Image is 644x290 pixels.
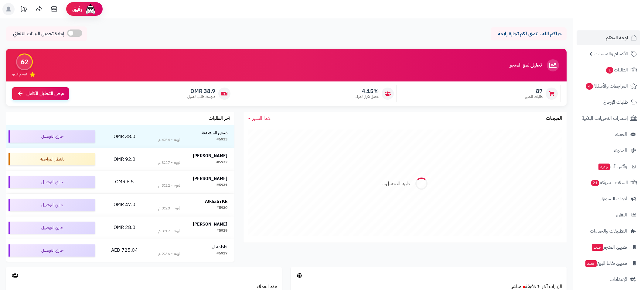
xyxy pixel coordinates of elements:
[382,180,411,187] div: جاري التحميل...
[209,116,230,121] h3: آخر الطلبات
[193,153,227,159] strong: [PERSON_NAME]
[525,88,543,95] span: 87
[577,111,640,126] a: إشعارات التحويلات البنكية
[212,244,227,250] strong: فاطمه ال
[598,162,627,171] span: وآتس آب
[84,3,97,15] img: ai-face.png
[97,125,152,148] td: 38.0 OMR
[12,72,27,77] span: تقييم النمو
[9,199,95,211] div: جاري التوصيل
[158,228,181,234] div: اليوم - 3:17 م
[595,50,628,58] span: الأقسام والمنتجات
[591,179,600,187] span: 21
[97,171,152,193] td: 6.5 OMR
[13,30,64,37] span: إعادة تحميل البيانات التلقائي
[158,160,181,166] div: اليوم - 3:27 م
[615,130,627,139] span: العملاء
[193,221,227,227] strong: [PERSON_NAME]
[356,94,379,99] span: معدل تكرار الشراء
[598,164,610,170] span: جديد
[9,130,95,143] div: جاري التوصيل
[614,146,627,155] span: المدونة
[615,211,627,219] span: التقارير
[577,159,640,174] a: وآتس آبجديد
[158,251,181,257] div: اليوم - 2:36 م
[216,205,227,211] div: #5930
[9,244,95,257] div: جاري التوصيل
[577,30,640,45] a: لوحة التحكم
[585,259,627,268] span: تطبيق نقاط البيع
[252,115,271,122] span: هذا الشهر
[97,194,152,216] td: 47.0 OMR
[187,88,215,95] span: 38.9 OMR
[582,114,628,123] span: إشعارات التحويلات البنكية
[202,130,227,136] strong: ضحى السعيدية
[577,272,640,287] a: الإعدادات
[577,192,640,206] a: أدوات التسويق
[16,3,31,17] a: تحديثات المنصة
[356,88,379,95] span: 4.15%
[577,240,640,254] a: تطبيق المتجرجديد
[216,251,227,257] div: #5927
[577,63,640,77] a: الطلبات1
[601,195,627,203] span: أدوات التسويق
[577,95,640,109] a: طلبات الإرجاع
[577,208,640,222] a: التقارير
[603,5,638,17] img: logo-2.png
[585,82,628,90] span: المراجعات والأسئلة
[9,153,95,165] div: بانتظار المراجعة
[9,222,95,234] div: جاري التوصيل
[216,137,227,143] div: #5933
[510,63,542,68] h3: تحليل نمو المتجر
[158,137,181,143] div: اليوم - 4:54 م
[577,224,640,238] a: التطبيقات والخدمات
[577,256,640,271] a: تطبيق نقاط البيعجديد
[606,67,614,74] span: 1
[97,216,152,239] td: 28.0 OMR
[205,198,227,205] strong: Alkhatri Kk
[603,98,628,106] span: طلبات الإرجاع
[158,182,181,188] div: اليوم - 3:22 م
[193,175,227,182] strong: [PERSON_NAME]
[591,243,627,251] span: تطبيق المتجر
[577,79,640,93] a: المراجعات والأسئلة4
[592,244,603,251] span: جديد
[26,90,64,97] span: عرض التحليل الكامل
[585,260,597,267] span: جديد
[248,115,271,122] a: هذا الشهر
[605,66,628,74] span: الطلبات
[590,227,627,235] span: التطبيقات والخدمات
[610,275,627,284] span: الإعدادات
[577,175,640,190] a: السلات المتروكة21
[187,94,215,99] span: متوسط طلب العميل
[216,182,227,188] div: #5931
[546,116,562,121] h3: المبيعات
[97,148,152,171] td: 92.0 OMR
[495,30,562,37] p: حياكم الله ، نتمنى لكم تجارة رابحة
[216,160,227,166] div: #5932
[158,205,181,211] div: اليوم - 3:20 م
[525,94,543,99] span: طلبات الشهر
[577,127,640,142] a: العملاء
[9,176,95,188] div: جاري التوصيل
[577,143,640,158] a: المدونة
[585,83,593,90] span: 4
[216,228,227,234] div: #5929
[590,178,628,187] span: السلات المتروكة
[12,87,69,100] a: عرض التحليل الكامل
[97,239,152,262] td: 725.04 AED
[72,5,82,13] span: رفيق
[606,33,628,42] span: لوحة التحكم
